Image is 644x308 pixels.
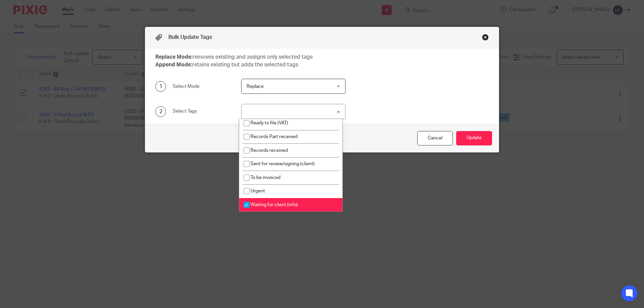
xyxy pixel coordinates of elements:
[417,131,453,145] div: Close this dialog window
[155,106,166,117] div: 2
[155,62,298,67] span: retains existing but adds the selected tags
[247,84,264,89] span: Replace
[251,148,288,153] span: Records received
[251,134,298,139] span: Records Part received
[251,121,288,125] span: Ready to file (VAT)
[173,83,231,90] div: Select Mode
[251,202,298,207] span: Waiting for client (info)
[482,34,489,41] div: Close this dialog window
[251,162,315,166] span: Sent for review/signing (client)
[155,81,166,92] div: 1
[155,54,193,60] b: Replace Mode:
[155,62,192,67] b: Append Mode:
[168,35,212,40] span: Bulk Update Tags
[173,108,231,115] div: Select Tags
[155,54,313,60] span: removes existing and assigns only selected tags
[456,131,492,145] button: Update
[251,175,280,180] span: To be invoiced
[251,189,265,193] span: Urgent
